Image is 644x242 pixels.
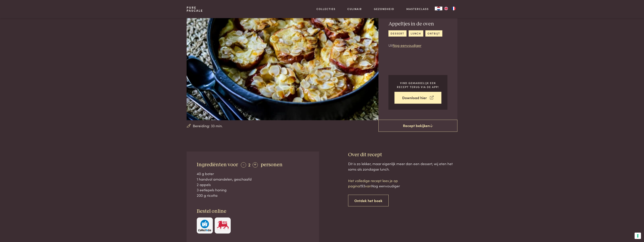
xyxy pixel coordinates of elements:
a: FR [450,7,457,10]
div: 200 g ricotta [197,193,309,198]
p: Vind gemakkelijk een recept terug via de app! [394,81,441,89]
div: - [241,162,246,168]
h3: Bestel online [197,208,309,215]
div: 3 eetlepels honing [197,187,309,193]
div: 1 handvol amandelen, geschaafd [197,176,309,182]
span: personen [261,162,283,167]
span: Bereiding: 33 min. [193,123,223,129]
a: Masterclass [406,7,429,11]
span: Ingrediënten voor [197,162,238,167]
a: dessert [388,30,407,37]
a: NL [435,7,442,10]
div: Dit is zo lekker, maar eigenlijk meer dan een dessert, wij eten het soms als zondagse lunch. [348,161,457,172]
button: Uw voorkeuren voor toestemming voor trackingtechnologieën [635,233,641,239]
a: Download hier [394,92,441,104]
a: Collecties [316,7,335,11]
div: 40 g boter [197,171,309,176]
h2: Appeltjes in de oven [388,21,442,27]
a: Recept bekijken [378,120,457,132]
a: lunch [409,30,423,37]
aside: Language selected: Nederlands [435,7,457,10]
a: PurePascale [187,6,203,12]
span: 193 [360,183,365,188]
a: Nog eenvoudiger [393,43,421,48]
span: Nog eenvoudiger [371,183,400,188]
a: Ontdek het boek [348,195,389,207]
p: Het volledige recept lees je op pagina van [348,178,412,189]
h3: Over dit recept [348,152,457,158]
span: 2 [248,161,250,168]
a: ontbijt [425,30,442,37]
div: 2 appels [197,182,309,187]
div: + [253,162,258,168]
a: EN [442,7,450,10]
a: Culinair [347,7,362,11]
a: Gezondheid [374,7,394,11]
ul: Language list [442,7,457,10]
img: Delhaize [216,220,229,231]
p: Uit [388,43,442,48]
div: Language [435,7,442,10]
img: c308188babc36a3a401bcb5cb7e020f4d5ab42f7cacd8327e500463a43eeb86c.svg [198,220,211,231]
